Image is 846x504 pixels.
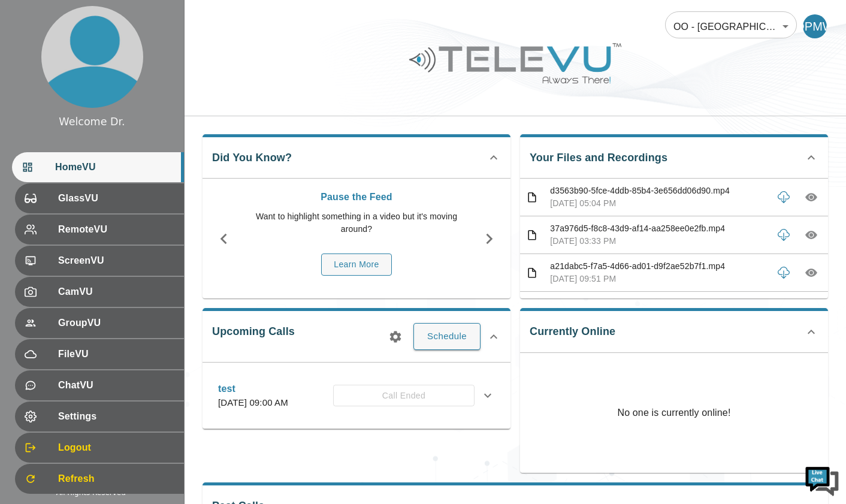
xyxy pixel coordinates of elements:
p: [DATE] 09:00 AM [218,396,288,410]
div: Logout [15,433,184,463]
div: OO - [GEOGRAPHIC_DATA] - [PERSON_NAME] [MTRP] [665,10,797,43]
span: GroupVU [58,316,174,330]
img: Logo [407,38,623,88]
div: Refresh [15,464,184,494]
img: profile.png [41,6,143,108]
span: ScreenVU [58,253,174,268]
p: Pause the Feed [251,190,462,204]
img: Chat Widget [804,462,840,498]
p: No one is currently online! [617,353,730,473]
span: CamVU [58,285,174,299]
span: Logout [58,440,174,455]
button: Schedule [413,323,481,349]
span: FileVU [58,347,174,361]
p: d3563b90-5fce-4ddb-85b4-3e656dd06d90.mp4 [550,185,767,197]
div: Welcome Dr. [59,114,125,129]
p: 37a976d5-f8c8-43d9-af14-aa258ee0e2fb.mp4 [550,222,767,235]
div: HomeVU [12,152,184,182]
span: ChatVU [58,378,174,393]
div: Settings [15,402,184,431]
div: ScreenVU [15,246,184,276]
div: RemoteVU [15,215,184,245]
p: a21dabc5-f7a5-4d66-ad01-d9f2ae52b7f1.mp4 [550,260,767,273]
div: GlassVU [15,183,184,213]
span: GlassVU [58,191,174,206]
div: DPMW [803,14,827,38]
div: GroupVU [15,308,184,338]
span: HomeVU [55,160,174,174]
span: RemoteVU [58,222,174,237]
button: Learn More [321,253,392,276]
div: CamVU [15,277,184,307]
p: 0809570e-67a7-44c3-b321-ae836481b206.mp4 [550,298,767,310]
p: [DATE] 05:04 PM [550,197,767,210]
p: test [218,382,288,396]
p: [DATE] 03:33 PM [550,235,767,248]
p: Want to highlight something in a video but it's moving around? [251,210,462,236]
span: Refresh [58,472,174,486]
div: test[DATE] 09:00 AMCall Ended [209,375,504,417]
div: FileVU [15,339,184,369]
p: [DATE] 09:51 PM [550,273,767,285]
div: ChatVU [15,370,184,400]
span: Settings [58,409,174,424]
